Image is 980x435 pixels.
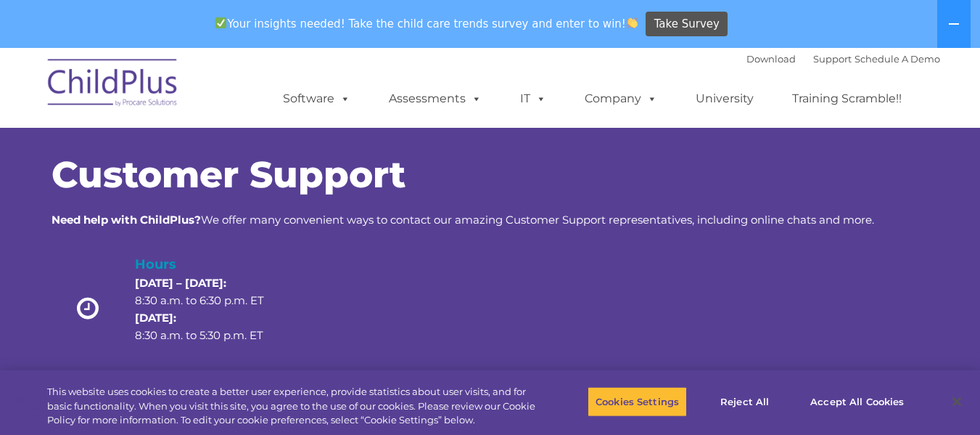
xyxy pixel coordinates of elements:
[941,386,973,418] button: Close
[135,311,176,325] strong: [DATE]:
[135,254,289,275] h4: Hours
[52,213,201,227] strong: Need help with ChildPlus?
[813,53,852,65] a: Support
[374,84,496,113] a: Assessments
[135,275,289,344] p: 8:30 a.m. to 6:30 p.m. ET 8:30 a.m. to 5:30 p.m. ET
[588,386,687,417] button: Cookies Settings
[746,53,940,65] font: |
[52,153,405,197] span: Customer Support
[506,84,561,113] a: IT
[41,49,186,121] img: ChildPlus by Procare Solutions
[855,53,940,65] a: Schedule A Demo
[268,84,365,113] a: Software
[654,12,720,37] span: Take Survey
[746,53,796,65] a: Download
[52,213,874,227] span: We offer many convenient ways to contact our amazing Customer Support representatives, including ...
[646,12,728,37] a: Take Survey
[699,386,790,417] button: Reject All
[802,386,912,417] button: Accept All Cookies
[215,17,226,28] img: ✅
[210,9,644,38] span: Your insights needed! Take the child care trends survey and enter to win!
[570,84,672,113] a: Company
[627,17,638,28] img: 👏
[135,276,226,290] strong: [DATE] – [DATE]:
[681,84,768,113] a: University
[47,385,539,428] div: This website uses cookies to create a better user experience, provide statistics about user visit...
[778,84,916,113] a: Training Scramble!!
